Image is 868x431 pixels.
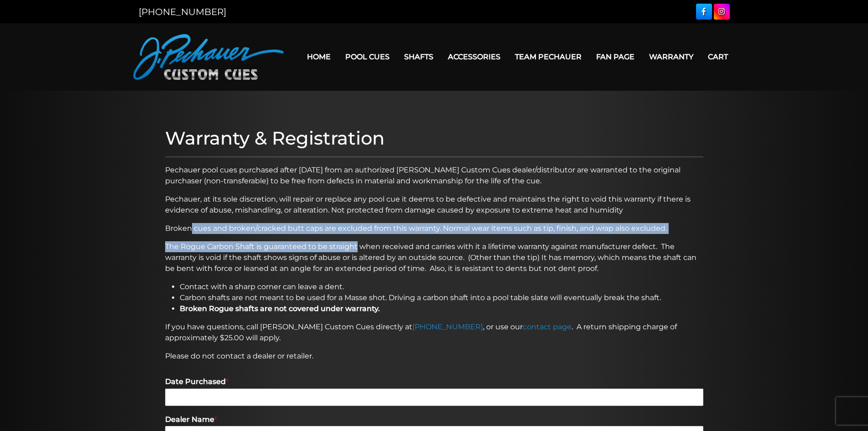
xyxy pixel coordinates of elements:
label: Date Purchased [165,377,703,387]
a: Home [300,45,338,68]
p: The Rogue Carbon Shaft is guaranteed to be straight when received and carries with it a lifetime ... [165,241,703,274]
a: [PHONE_NUMBER] [139,6,226,17]
label: Dealer Name [165,415,703,425]
p: If you have questions, call [PERSON_NAME] Custom Cues directly at , or use our . A return shippin... [165,322,703,343]
a: Fan Page [589,45,642,68]
h1: Warranty & Registration [165,127,703,149]
a: Shafts [397,45,441,68]
li: Contact with a sharp corner can leave a dent. [180,281,703,292]
p: Broken cues and broken/cracked butt caps are excluded from this warranty. Normal wear items such ... [165,223,703,234]
a: Accessories [441,45,508,68]
a: [PHONE_NUMBER] [412,322,483,331]
p: Please do not contact a dealer or retailer. [165,351,703,362]
a: contact page [523,322,572,331]
p: Pechauer pool cues purchased after [DATE] from an authorized [PERSON_NAME] Custom Cues dealer/dis... [165,165,703,187]
strong: Broken Rogue shafts are not covered under warranty. [180,304,380,313]
li: Carbon shafts are not meant to be used for a Masse shot. Driving a carbon shaft into a pool table... [180,292,703,303]
a: Team Pechauer [508,45,589,68]
p: Pechauer, at its sole discretion, will repair or replace any pool cue it deems to be defective an... [165,194,703,216]
a: Cart [701,45,735,68]
a: Warranty [642,45,701,68]
a: Pool Cues [338,45,397,68]
img: Pechauer Custom Cues [133,34,284,80]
